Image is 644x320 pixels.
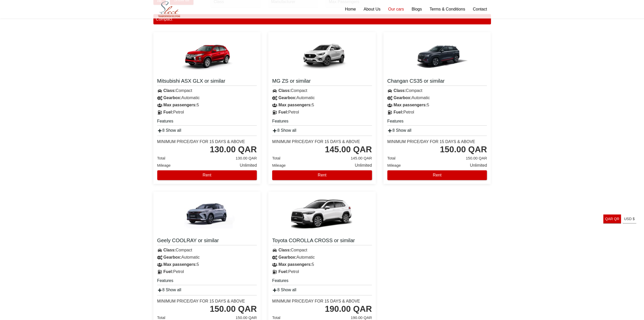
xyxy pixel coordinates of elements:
[272,278,372,285] h5: Features
[163,110,173,114] strong: Fuel:
[272,163,286,167] span: Mileage
[268,94,376,101] div: Automatic
[176,36,238,74] img: Mitsubishi ASX GLX or similar
[393,103,427,107] strong: Max passengers:
[393,88,406,93] strong: Class:
[272,128,296,133] a: 8 Show all
[157,163,171,167] span: Mileage
[272,299,360,304] div: Minimum Price/Day for 15 days & Above
[272,170,372,180] button: Rent
[272,237,372,245] a: Toyota COROLLA CROSS or similar
[157,156,165,160] span: Total
[603,214,621,223] a: QAR QR
[383,94,491,101] div: Automatic
[279,255,296,259] strong: Gearbox:
[268,254,376,261] div: Automatic
[383,101,491,109] div: 5
[163,255,181,259] strong: Gearbox:
[279,103,312,107] strong: Max passengers:
[355,162,372,169] span: Unlimited
[279,248,291,252] strong: Class:
[268,261,376,268] div: 5
[272,118,372,126] h5: Features
[153,268,261,275] div: Petrol
[279,262,312,267] strong: Max passengers:
[272,156,280,160] span: Total
[157,315,165,320] span: Total
[240,162,257,169] span: Unlimited
[279,88,291,93] strong: Class:
[387,118,487,126] h5: Features
[157,278,257,285] h5: Features
[163,96,181,100] strong: Gearbox:
[210,144,257,155] div: 130.00 QAR
[163,103,197,107] strong: Max passengers:
[387,163,401,167] span: Mileage
[163,262,197,267] strong: Max passengers:
[163,269,173,274] strong: Fuel:
[155,1,183,18] img: Select Rent a Car
[157,288,181,292] a: 8 Show all
[153,14,491,24] div: Compact
[325,144,372,155] div: 145.00 QAR
[163,248,176,252] strong: Class:
[279,269,288,274] strong: Fuel:
[153,101,261,109] div: 5
[466,155,487,162] span: 150.00 QAR
[157,78,257,86] a: Mitsubishi ASX GLX or similar
[470,162,487,169] span: Unlimited
[153,254,261,261] div: Automatic
[268,87,376,94] div: Compact
[272,315,280,320] span: Total
[268,247,376,254] div: Compact
[325,304,372,314] div: 190.00 QAR
[157,237,257,245] a: Geely COOLRAY or similar
[387,156,395,160] span: Total
[279,110,288,114] strong: Fuel:
[176,195,238,234] img: Geely COOLRAY or similar
[268,109,376,116] div: Petrol
[406,36,468,74] img: Changan CS35 or similar
[387,128,411,133] a: 8 Show all
[291,195,353,234] img: Toyota COROLLA CROSS or similar
[383,109,491,116] div: Petrol
[153,94,261,101] div: Automatic
[387,78,487,86] a: Changan CS35 or similar
[393,110,403,114] strong: Fuel:
[153,87,261,94] div: Compact
[622,214,636,223] a: USD $
[268,268,376,275] div: Petrol
[272,78,372,86] a: MG ZS or similar
[153,109,261,116] div: Petrol
[157,118,257,126] h5: Features
[163,88,176,93] strong: Class:
[291,36,353,74] img: MG ZS or similar
[157,170,257,180] button: Rent
[153,261,261,268] div: 5
[383,87,491,94] div: Compact
[268,101,376,109] div: 5
[272,288,296,292] a: 8 Show all
[272,139,360,144] div: Minimum Price/Day for 15 days & Above
[210,304,257,314] div: 150.00 QAR
[351,155,372,162] span: 145.00 QAR
[387,139,475,144] div: Minimum Price/Day for 15 days & Above
[157,139,245,144] div: Minimum Price/Day for 15 days & Above
[440,144,487,155] div: 150.00 QAR
[279,96,296,100] strong: Gearbox:
[153,247,261,254] div: Compact
[157,299,245,304] div: Minimum Price/Day for 15 days & Above
[387,170,487,180] button: Rent
[157,128,181,133] a: 8 Show all
[236,155,257,162] span: 130.00 QAR
[393,96,411,100] strong: Gearbox:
